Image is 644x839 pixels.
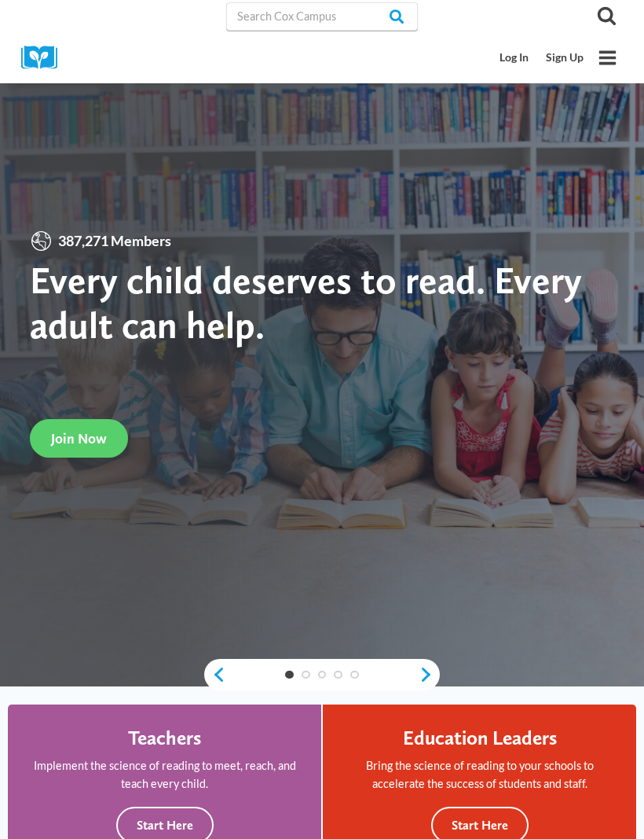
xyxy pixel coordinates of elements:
[204,666,225,683] a: previous
[318,671,327,679] a: 3
[204,659,440,690] div: content slider buttons
[51,430,107,447] span: Join Now
[492,43,538,72] a: Log In
[285,671,294,679] a: 1
[419,666,440,683] a: next
[30,419,128,458] a: Join Now
[302,671,310,679] a: 2
[334,671,342,679] a: 4
[537,43,592,72] a: Sign Up
[592,42,623,73] button: Open menu
[350,671,359,679] a: 5
[128,726,201,749] h4: Teachers
[403,726,557,749] h4: Education Leaders
[344,756,615,793] p: Bring the science of reading to your schools to accelerate the success of students and staff.
[30,257,582,348] strong: Every child deserves to read. Every adult can help.
[21,46,68,70] img: Cox Campus
[226,2,418,31] input: Search Cox Campus
[53,230,177,252] span: 387,271 Members
[492,43,592,72] nav: Secondary Mobile Navigation
[29,756,300,793] p: Implement the science of reading to meet, reach, and teach every child.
